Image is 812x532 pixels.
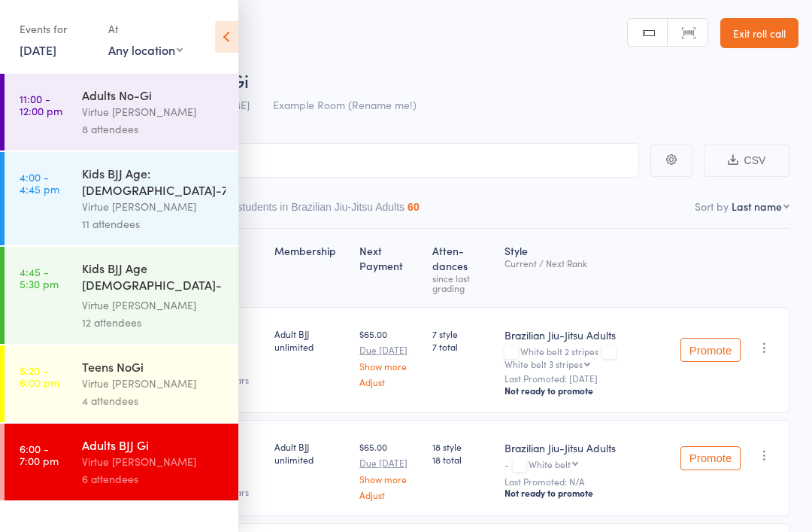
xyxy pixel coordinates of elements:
div: Not ready to promote [504,487,668,499]
div: 4 attendees [82,392,226,409]
a: Show more [359,474,420,484]
small: Last Promoted: N/A [504,476,668,487]
div: Kids BJJ Age [DEMOGRAPHIC_DATA]-[DEMOGRAPHIC_DATA] [82,260,226,296]
time: 6:00 - 7:00 pm [20,442,59,467]
div: 8 attendees [82,120,226,138]
span: 18 style [432,440,493,453]
a: 11:00 -12:00 pmAdults No-GiVirtue [PERSON_NAME]8 attendees [5,74,238,150]
div: Next Payment [353,236,426,300]
time: 4:00 - 4:45 pm [20,171,59,195]
div: Teens NoGi [82,358,226,375]
div: $65.00 [359,440,420,500]
span: 7 style [432,327,493,340]
div: Last name [732,199,782,214]
div: Brazilian Jiu-Jitsu Adults [504,440,668,455]
div: Adult BJJ unlimited [274,327,347,353]
span: Example Room (Rename me!) [273,97,417,112]
time: 11:00 - 12:00 pm [20,93,62,117]
div: Current / Next Rank [504,258,668,268]
small: Due [DATE] [359,345,420,355]
div: Events for [20,17,93,41]
div: At [108,17,183,41]
div: Not ready to promote [504,385,668,397]
div: - [504,459,668,472]
div: Virtue [PERSON_NAME] [82,453,226,470]
time: 4:45 - 5:30 pm [20,266,59,290]
div: $65.00 [359,327,420,387]
div: Any location [108,41,183,58]
div: Virtue [PERSON_NAME] [82,198,226,215]
div: Virtue [PERSON_NAME] [82,375,226,392]
div: Style [498,236,674,300]
a: 6:00 -7:00 pmAdults BJJ GiVirtue [PERSON_NAME]6 attendees [5,424,238,500]
div: White belt [529,459,571,469]
div: 6 attendees [82,470,226,488]
div: since last grading [432,273,493,293]
button: Other students in Brazilian Jiu-Jitsu Adults60 [208,193,420,228]
small: Last Promoted: [DATE] [504,373,668,384]
small: Due [DATE] [359,458,420,468]
a: 4:00 -4:45 pmKids BJJ Age: [DEMOGRAPHIC_DATA]-7yrsVirtue [PERSON_NAME]11 attendees [5,152,238,245]
a: 4:45 -5:30 pmKids BJJ Age [DEMOGRAPHIC_DATA]-[DEMOGRAPHIC_DATA]Virtue [PERSON_NAME]12 attendees [5,247,238,344]
span: 18 total [432,453,493,466]
a: Show more [359,361,420,371]
div: Brazilian Jiu-Jitsu Adults [504,327,668,342]
a: Adjust [359,377,420,387]
div: Membership [268,236,353,300]
div: Virtue [PERSON_NAME] [82,296,226,314]
div: Adults BJJ Gi [82,436,226,453]
a: Exit roll call [720,18,798,48]
label: Sort by [695,199,729,214]
div: Virtue [PERSON_NAME] [82,103,226,120]
div: White belt 3 stripes [504,359,583,369]
a: Adjust [359,490,420,500]
div: Kids BJJ Age: [DEMOGRAPHIC_DATA]-7yrs [82,165,226,198]
div: Atten­dances [426,236,499,300]
span: 7 total [432,340,493,353]
div: Adult BJJ unlimited [274,440,347,466]
div: Adults No-Gi [82,87,226,103]
button: CSV [704,144,789,177]
button: Promote [680,446,741,470]
div: White belt 2 stripes [504,346,668,369]
div: 11 attendees [82,215,226,233]
a: 5:20 -6:00 pmTeens NoGiVirtue [PERSON_NAME]4 attendees [5,345,238,422]
button: Promote [680,338,741,362]
input: Search by name [23,143,639,178]
a: [DATE] [20,41,56,58]
time: 5:20 - 6:00 pm [20,364,59,388]
div: 60 [408,201,420,213]
div: 12 attendees [82,314,226,331]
